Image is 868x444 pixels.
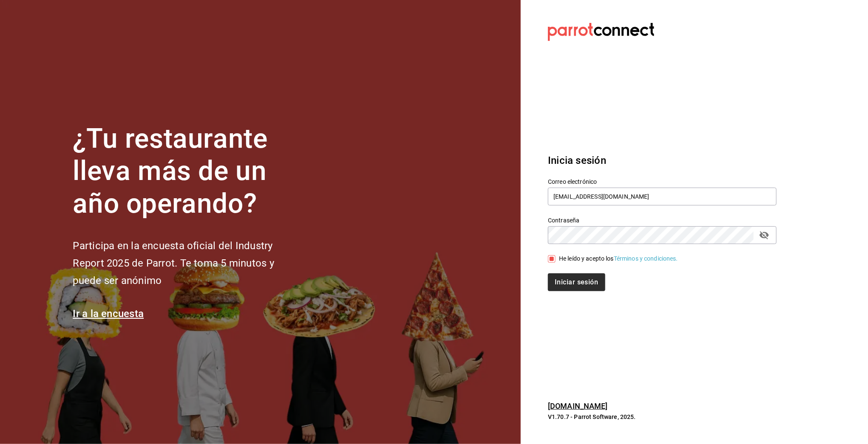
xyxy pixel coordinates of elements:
input: Ingresa tu correo electrónico [548,188,777,205]
a: [DOMAIN_NAME] [548,402,608,410]
h2: Participa en la encuesta oficial del Industry Report 2025 de Parrot. Te toma 5 minutos y puede se... [73,237,303,289]
p: V1.70.7 - Parrot Software, 2025. [548,413,777,421]
h3: Inicia sesión [548,153,777,168]
div: He leído y acepto los [559,254,678,263]
label: Contraseña [548,217,777,223]
h1: ¿Tu restaurante lleva más de un año operando? [73,123,303,220]
button: Iniciar sesión [548,273,605,291]
label: Correo electrónico [548,179,777,185]
a: Términos y condiciones. [614,255,678,262]
a: Ir a la encuesta [73,308,144,320]
button: passwordField [757,228,772,242]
